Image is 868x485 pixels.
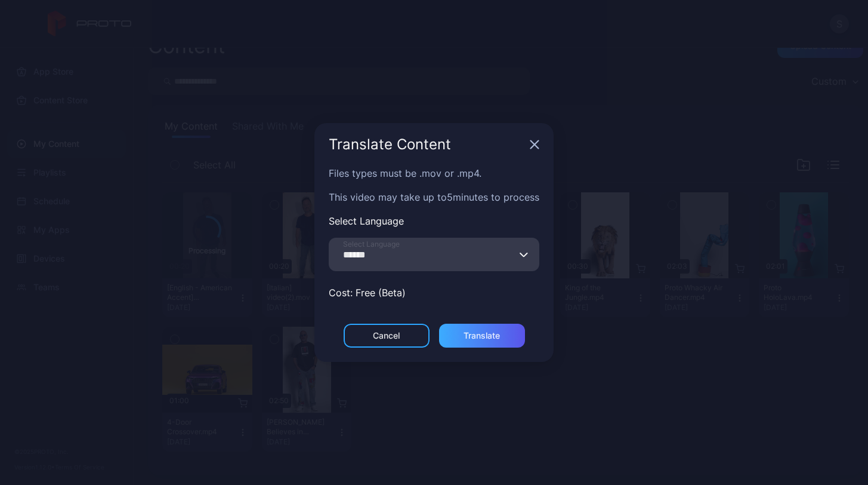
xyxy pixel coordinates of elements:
p: Cost: Free (Beta) [329,286,539,300]
input: Select Language [329,238,539,271]
div: Translate Content [329,137,525,152]
div: Translate [464,331,500,340]
button: Translate [439,324,525,348]
div: Cancel [373,331,400,340]
span: Select Language [343,240,400,249]
button: Cancel [344,324,430,348]
p: Select Language [329,214,539,228]
button: Select Language [519,238,529,271]
p: Files types must be .mov or .mp4. [329,166,539,180]
p: This video may take up to 5 minutes to process [329,190,539,204]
